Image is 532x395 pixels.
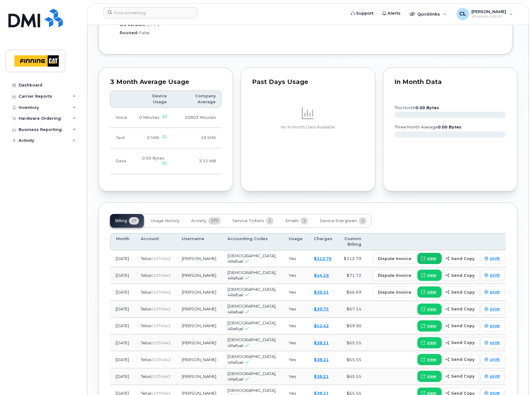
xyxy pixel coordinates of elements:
[176,334,222,351] td: [PERSON_NAME]
[176,351,222,368] td: [PERSON_NAME]
[151,341,171,345] span: 01074942
[480,270,505,281] a: print
[151,218,179,223] span: Usage History
[110,318,135,334] td: [DATE]
[452,8,517,20] div: Clement Law
[378,7,405,20] a: Alerts
[176,250,222,267] td: [PERSON_NAME]
[110,351,135,368] td: [DATE]
[147,135,159,140] span: 0 SMS
[141,256,151,261] span: Telus
[141,306,151,311] span: Telus
[442,270,480,281] button: send copy
[176,301,222,318] td: [PERSON_NAME]
[427,357,436,362] span: view
[480,286,505,298] a: print
[451,256,475,262] span: send copy
[346,306,361,311] span: $67.14
[110,267,135,284] td: [DATE]
[110,233,135,250] th: Month
[346,374,361,379] span: $65.55
[490,289,500,295] span: print
[227,371,276,382] span: [DEMOGRAPHIC_DATA], 4Refuel
[314,323,329,328] a: $42.42
[471,14,506,19] span: Wireless Admin
[378,289,411,295] span: dispute invoice
[490,256,500,261] span: print
[151,273,171,278] span: 01074942
[314,374,329,379] a: $38.21
[191,218,206,223] span: Activity
[283,267,308,284] td: Yes
[141,340,151,345] span: Telus
[308,233,338,250] th: Charges
[227,320,276,331] span: [DEMOGRAPHIC_DATA], 4Refuel
[110,301,135,318] td: [DATE]
[252,124,364,130] p: No In Month Data Available
[417,304,442,315] a: view
[442,304,480,315] button: send copy
[314,290,329,295] a: $39.31
[141,273,151,278] span: Telus
[120,30,138,36] label: Rooted:
[427,289,436,295] span: view
[394,79,506,85] div: In Month Data
[320,218,357,223] span: Device Evergreen
[227,337,276,348] span: [DEMOGRAPHIC_DATA], 4Refuel
[314,340,329,345] a: $38.21
[232,218,264,223] span: Service Tickets
[110,250,135,267] td: [DATE]
[346,357,361,362] span: $65.55
[176,284,222,301] td: [PERSON_NAME]
[283,334,308,351] td: Yes
[222,233,283,250] th: Accounting Codes
[417,320,442,332] a: view
[227,354,276,365] span: [DEMOGRAPHIC_DATA], 4Refuel
[438,125,461,129] tspan: 0.00 Bytes
[141,290,151,295] span: Telus
[110,284,135,301] td: [DATE]
[110,368,135,385] td: [DATE]
[417,354,442,365] a: view
[346,323,361,328] span: $69.90
[176,368,222,385] td: [PERSON_NAME]
[314,273,329,278] a: $44.19
[415,105,439,110] tspan: 0.00 Bytes
[442,253,480,264] button: send copy
[176,233,222,250] th: Username
[142,156,164,160] span: 0.00 Bytes
[285,218,299,223] span: Emails
[490,272,500,278] span: print
[208,217,221,225] span: 177
[283,318,308,334] td: Yes
[110,79,222,85] div: 3 Month Average Usage
[427,272,436,278] span: view
[110,108,133,128] td: Voice
[133,91,172,108] th: Device Usage
[505,368,527,390] iframe: Messenger Launcher
[356,10,374,16] span: Support
[141,323,151,328] span: Telus
[451,272,475,278] span: send copy
[139,30,150,35] span: False
[252,79,364,85] div: Past Days Usage
[151,357,171,362] span: 01074942
[427,256,436,261] span: view
[394,105,439,110] text: this month
[139,115,159,120] span: 0 Minutes
[427,340,436,346] span: view
[338,233,367,250] th: Custom Billing
[451,289,475,295] span: send copy
[103,7,198,18] input: Find something...
[314,357,329,362] a: $38.21
[451,306,475,312] span: send copy
[346,7,378,20] a: Support
[346,340,361,345] span: $65.55
[110,148,133,174] td: Data
[451,373,475,379] span: send copy
[344,256,361,261] span: $312.79
[451,356,475,362] span: send copy
[417,286,442,298] a: view
[442,371,480,382] button: send copy
[283,250,308,267] td: Yes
